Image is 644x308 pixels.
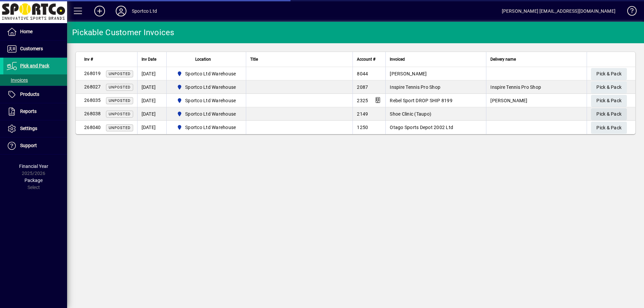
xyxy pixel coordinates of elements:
span: Pick & Pack [596,109,622,120]
div: Location [171,56,242,63]
span: Settings [20,126,37,131]
span: 268027 [84,84,101,89]
span: Sportco Ltd Warehouse [185,70,236,77]
a: Knowledge Base [622,1,636,23]
a: Reports [3,103,67,120]
span: Sportco Ltd Warehouse [185,97,236,104]
span: 1250 [357,125,368,130]
div: Sportco Ltd [132,6,157,16]
span: Pick & Pack [596,122,622,133]
span: [PERSON_NAME] [490,98,527,103]
span: 268035 [84,98,101,103]
span: Title [250,56,258,63]
span: 2149 [357,111,368,117]
span: Sportco Ltd Warehouse [174,70,239,78]
span: Delivery name [490,56,516,63]
span: Rebel Sport DROP SHIP 8199 [390,98,452,103]
div: Pickable Customer Invoices [72,27,174,38]
span: Pick & Pack [596,68,622,79]
span: Location [195,56,211,63]
a: Customers [3,41,67,57]
div: Title [250,56,348,63]
span: Account # [357,56,375,63]
span: 268019 [84,71,101,76]
span: 268038 [84,111,101,116]
div: Inv Date [142,56,162,63]
span: Invoices [7,77,28,83]
button: Pick & Pack [591,68,627,80]
span: Sportco Ltd Warehouse [185,111,236,117]
td: [DATE] [137,121,166,134]
a: Settings [3,120,67,137]
a: Home [3,23,67,40]
a: Support [3,137,67,154]
span: Pick and Pack [20,63,49,68]
span: Support [20,143,37,148]
div: Delivery name [490,56,583,63]
span: [PERSON_NAME] [390,71,427,76]
span: Inv Date [142,56,156,63]
span: Customers [20,46,43,51]
button: Pick & Pack [591,122,627,134]
span: Inv # [84,56,93,63]
td: [DATE] [137,107,166,121]
div: Account # [357,56,381,63]
span: Unposted [109,126,130,130]
span: Package [24,178,43,183]
button: Profile [110,5,132,17]
div: [PERSON_NAME] [EMAIL_ADDRESS][DOMAIN_NAME] [502,6,615,16]
span: 8044 [357,71,368,76]
span: Products [20,91,39,97]
div: Invoiced [390,56,482,63]
span: Invoiced [390,56,405,63]
span: 268040 [84,125,101,130]
span: Financial Year [19,164,48,169]
span: Home [20,29,33,34]
button: Add [89,5,110,17]
span: 2325 [357,98,368,103]
span: Unposted [109,72,130,76]
span: Sportco Ltd Warehouse [174,97,239,105]
button: Pick & Pack [591,95,627,107]
span: Pick & Pack [596,95,622,106]
span: 2087 [357,84,368,90]
a: Products [3,86,67,103]
span: Unposted [109,99,130,103]
span: Otago Sports Depot 2002 Ltd [390,125,453,130]
span: Sportco Ltd Warehouse [185,84,236,90]
span: Reports [20,109,37,114]
span: Sportco Ltd Warehouse [185,124,236,131]
td: [DATE] [137,67,166,80]
span: Inspire Tennis Pro Shop [490,84,541,90]
button: Pick & Pack [591,81,627,94]
span: Unposted [109,85,130,89]
span: Unposted [109,112,130,116]
button: Pick & Pack [591,108,627,120]
td: [DATE] [137,94,166,107]
span: Inspire Tennis Pro Shop [390,84,440,90]
span: Sportco Ltd Warehouse [174,83,239,91]
span: Pick & Pack [596,82,622,93]
a: Invoices [3,74,67,86]
span: Shoe Clinic (Taupo) [390,111,431,117]
span: Sportco Ltd Warehouse [174,110,239,118]
span: Sportco Ltd Warehouse [174,123,239,131]
td: [DATE] [137,80,166,94]
div: Inv # [84,56,133,63]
